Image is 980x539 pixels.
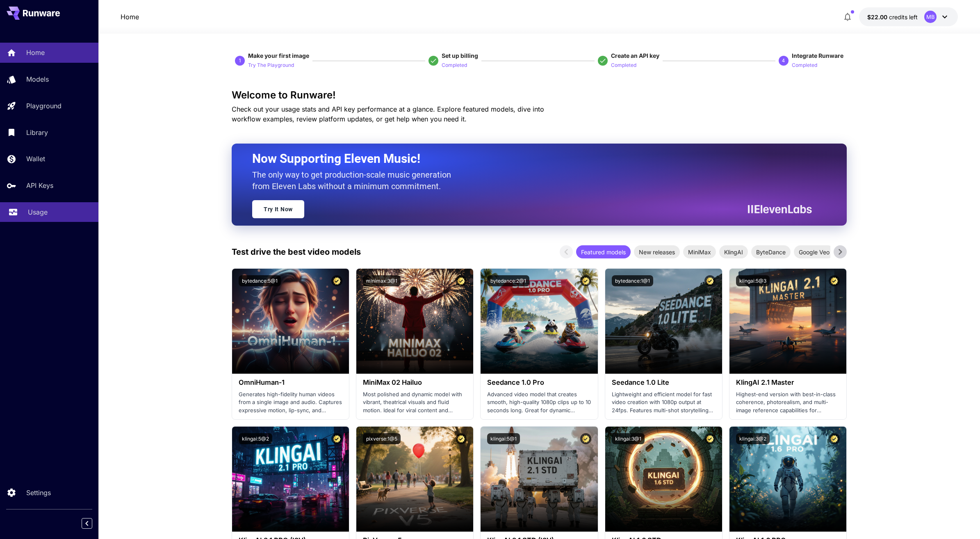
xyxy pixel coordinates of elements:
[867,14,889,21] span: $22.00
[442,62,467,69] p: Completed
[239,57,242,64] p: 1
[456,275,467,286] button: Certified Model – Vetted for best performance and includes a commercial license.
[794,245,834,258] div: Google Veo
[719,245,748,258] div: KlingAI
[331,433,342,444] button: Certified Model – Vetted for best performance and includes a commercial license.
[736,433,770,444] button: klingai:3@2
[751,245,791,258] div: ByteDance
[704,433,716,444] button: Certified Model – Vetted for best performance and includes a commercial license.
[487,433,520,444] button: klingai:5@1
[356,269,473,374] img: alt
[356,427,473,532] img: alt
[252,200,304,218] a: Try It Now
[26,48,45,57] p: Home
[248,62,294,69] p: Try The Playground
[331,275,342,286] button: Certified Model – Vetted for best performance and includes a commercial license.
[232,246,361,258] p: Test drive the best video models
[26,488,51,498] p: Settings
[751,248,791,256] span: ByteDance
[829,275,840,286] button: Certified Model – Vetted for best performance and includes a commercial license.
[456,433,467,444] button: Certified Model – Vetted for best performance and includes a commercial license.
[829,433,840,444] button: Certified Model – Vetted for best performance and includes a commercial license.
[889,14,918,21] span: credits left
[612,275,653,286] button: bytedance:1@1
[580,433,591,444] button: Certified Model – Vetted for best performance and includes a commercial license.
[576,245,631,258] div: Featured models
[363,433,401,444] button: pixverse:1@5
[26,180,53,190] p: API Keys
[481,427,597,532] img: alt
[704,275,716,286] button: Certified Model – Vetted for best performance and includes a commercial license.
[26,74,49,84] p: Models
[683,245,716,258] div: MiniMax
[719,248,748,256] span: KlingAI
[859,7,958,26] button: $22.00MB
[363,379,467,386] h3: MiniMax 02 Hailuo
[26,128,48,137] p: Library
[736,379,840,386] h3: KlingAI 2.1 Master
[239,433,272,444] button: klingai:5@2
[442,60,467,70] button: Completed
[612,379,716,386] h3: Seedance 1.0 Lite
[576,248,631,256] span: Featured models
[121,12,139,22] nav: breadcrumb
[121,12,139,22] a: Home
[792,52,843,59] span: Integrate Runware
[605,269,722,374] img: alt
[363,391,467,415] p: Most polished and dynamic model with vibrant, theatrical visuals and fluid motion. Ideal for vira...
[248,60,294,70] button: Try The Playground
[729,269,846,374] img: alt
[239,379,342,386] h3: OmniHuman‑1
[232,427,349,532] img: alt
[611,62,636,69] p: Completed
[88,516,98,531] div: Collapse sidebar
[363,275,401,286] button: minimax:3@1
[239,391,342,415] p: Generates high-fidelity human videos from a single image and audio. Captures expressive motion, l...
[924,11,937,23] div: MB
[248,52,309,59] span: Make your first image
[442,52,478,59] span: Set up billing
[867,13,918,21] div: $22.00
[481,269,597,374] img: alt
[611,60,636,70] button: Completed
[252,169,457,192] p: The only way to get production-scale music generation from Eleven Labs without a minimum commitment.
[794,248,834,256] span: Google Veo
[232,89,847,101] h3: Welcome to Runware!
[580,275,591,286] button: Certified Model – Vetted for best performance and includes a commercial license.
[487,275,529,286] button: bytedance:2@1
[487,391,591,415] p: Advanced video model that creates smooth, high-quality 1080p clips up to 10 seconds long. Great f...
[634,248,680,256] span: New releases
[232,105,544,123] span: Check out your usage stats and API key performance at a glance. Explore featured models, dive int...
[26,101,62,111] p: Playground
[736,275,770,286] button: klingai:5@3
[792,62,817,69] p: Completed
[487,379,591,386] h3: Seedance 1.0 Pro
[28,207,48,217] p: Usage
[736,391,840,415] p: Highest-end version with best-in-class coherence, photorealism, and multi-image reference capabil...
[729,427,846,532] img: alt
[26,154,45,164] p: Wallet
[612,391,716,415] p: Lightweight and efficient model for fast video creation with 1080p output at 24fps. Features mult...
[605,427,722,532] img: alt
[782,57,785,64] p: 4
[792,60,817,70] button: Completed
[239,275,281,286] button: bytedance:5@1
[612,433,645,444] button: klingai:3@1
[82,518,92,529] button: Collapse sidebar
[683,248,716,256] span: MiniMax
[611,52,659,59] span: Create an API key
[232,269,349,374] img: alt
[252,151,806,167] h2: Now Supporting Eleven Music!
[634,245,680,258] div: New releases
